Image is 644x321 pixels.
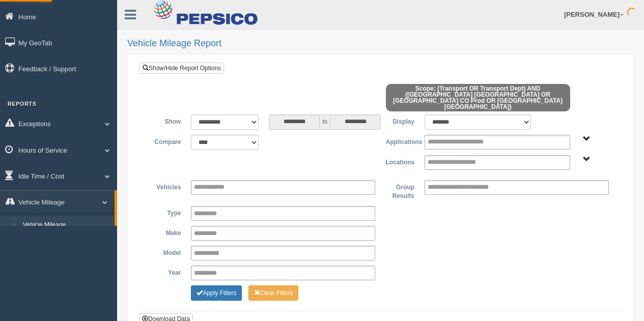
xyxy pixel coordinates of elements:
[191,285,242,301] button: Change Filter Options
[147,266,186,278] label: Year
[248,285,299,301] button: Change Filter Options
[380,135,419,147] label: Applications
[147,135,186,147] label: Compare
[380,114,419,127] label: Display
[147,206,186,218] label: Type
[147,180,186,192] label: Vehicles
[147,114,186,127] label: Show
[147,226,186,238] label: Make
[320,114,330,130] span: to
[380,180,419,201] label: Group Results
[139,63,224,74] a: Show/Hide Report Options
[147,246,186,258] label: Model
[381,155,419,167] label: Locations
[127,39,634,49] h2: Vehicle Mileage Report
[386,84,570,111] span: Scope: (Transport OR Transport Dept) AND ([GEOGRAPHIC_DATA] [GEOGRAPHIC_DATA] OR [GEOGRAPHIC_DATA...
[18,216,115,235] a: Vehicle Mileage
